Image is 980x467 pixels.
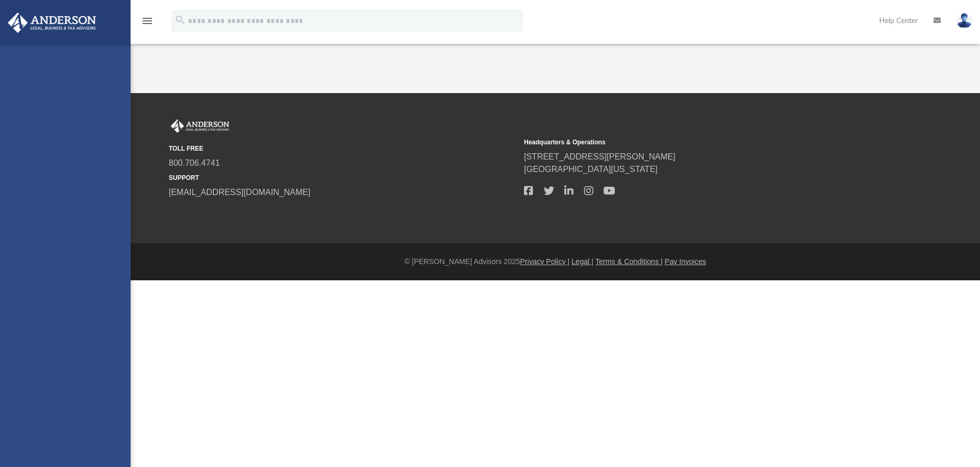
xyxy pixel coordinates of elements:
[131,256,980,267] div: © [PERSON_NAME] Advisors 2025
[174,14,186,26] i: search
[524,165,658,174] a: [GEOGRAPHIC_DATA][US_STATE]
[169,144,517,153] small: TOLL FREE
[169,188,310,197] a: [EMAIL_ADDRESS][DOMAIN_NAME]
[141,20,154,27] a: menu
[596,257,663,266] a: Terms & Conditions |
[169,173,517,183] small: SUPPORT
[524,152,675,161] a: [STREET_ADDRESS][PERSON_NAME]
[141,15,154,27] i: menu
[169,119,231,133] img: Anderson Advisors Platinum Portal
[169,158,220,167] a: 800.706.4741
[524,138,872,147] small: Headquarters & Operations
[664,257,706,266] a: Pay Invoices
[571,257,593,266] a: Legal |
[5,13,99,33] img: Anderson Advisors Platinum Portal
[956,13,972,28] img: User Pic
[520,257,570,266] a: Privacy Policy |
